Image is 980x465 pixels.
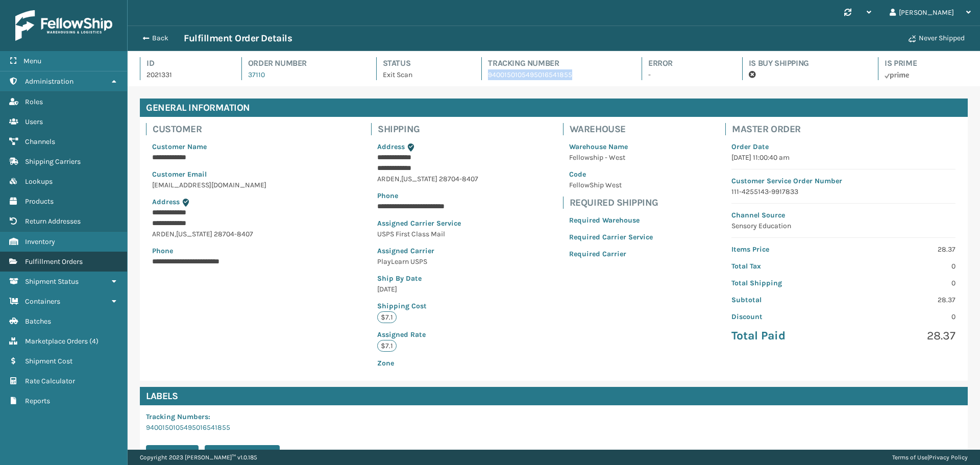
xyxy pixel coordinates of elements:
[25,137,55,146] span: Channels
[731,328,837,344] p: Total Paid
[25,257,83,266] span: Fulfillment Orders
[140,387,968,405] h4: Labels
[731,295,837,305] p: Subtotal
[731,186,955,197] p: 111-4255143-9917833
[909,35,916,42] i: Never Shipped
[569,141,653,152] p: Warehouse Name
[377,273,490,284] p: Ship By Date
[377,229,490,239] p: USPS First Class Mail
[400,175,401,183] span: ,
[25,197,54,206] span: Products
[25,377,75,385] span: Rate Calculator
[569,152,653,163] p: Fellowship - West
[377,340,397,352] p: $7.1
[89,337,99,346] span: ( 4 )
[146,445,199,463] button: Print Label
[377,190,490,201] p: Phone
[146,412,210,421] span: Tracking Numbers :
[140,99,968,117] h4: General Information
[152,180,299,190] p: [EMAIL_ADDRESS][DOMAIN_NAME]
[25,317,51,326] span: Batches
[731,261,837,272] p: Total Tax
[377,246,490,256] p: Assigned Carrier
[850,244,955,255] p: 28.37
[377,284,490,295] p: [DATE]
[152,141,299,152] p: Customer Name
[569,232,653,242] p: Required Carrier Service
[850,278,955,288] p: 0
[140,450,257,465] p: Copyright 2023 [PERSON_NAME]™ v 1.0.185
[176,230,212,238] span: [US_STATE]
[488,69,623,80] p: 9400150105495016541855
[383,69,463,80] p: Exit Scan
[25,157,81,166] span: Shipping Carriers
[175,230,176,238] span: ,
[152,169,299,180] p: Customer Email
[731,244,837,255] p: Items Price
[749,57,860,69] h4: Is Buy Shipping
[152,246,299,256] p: Phone
[25,397,50,405] span: Reports
[401,175,437,183] span: [US_STATE]
[146,69,223,80] p: 2021331
[248,70,265,79] a: 37110
[146,423,230,432] a: 9400150105495016541855
[152,230,175,238] span: ARDEN
[25,117,43,126] span: Users
[205,445,280,463] button: Print Packing Slip
[25,337,88,346] span: Marketplace Orders
[569,169,653,180] p: Code
[25,357,72,365] span: Shipment Cost
[731,210,955,221] p: Channel Source
[25,237,55,246] span: Inventory
[25,77,73,86] span: Administration
[214,230,253,238] span: 28704-8407
[25,97,43,106] span: Roles
[377,329,490,340] p: Assigned Rate
[383,57,463,69] h4: Status
[377,218,490,229] p: Assigned Carrier Service
[152,198,180,206] span: Address
[377,311,397,323] p: $7.1
[377,256,490,267] p: PlayLearn USPS
[569,249,653,259] p: Required Carrier
[137,34,184,43] button: Back
[850,328,955,344] p: 28.37
[892,450,968,465] div: |
[378,123,496,135] h4: Shipping
[731,221,955,231] p: Sensory Education
[902,28,971,48] button: Never Shipped
[850,311,955,322] p: 0
[488,57,623,69] h4: Tracking Number
[377,142,405,151] span: Address
[731,278,837,288] p: Total Shipping
[731,311,837,322] p: Discount
[731,152,955,163] p: [DATE] 11:00:40 am
[731,141,955,152] p: Order Date
[377,301,490,311] p: Shipping Cost
[146,57,223,69] h4: Id
[25,277,79,286] span: Shipment Status
[850,261,955,272] p: 0
[648,57,724,69] h4: Error
[569,215,653,226] p: Required Warehouse
[569,180,653,190] p: FellowShip West
[377,358,490,369] p: Zone
[248,57,358,69] h4: Order Number
[570,197,659,209] h4: Required Shipping
[25,217,81,226] span: Return Addresses
[25,297,60,306] span: Containers
[184,32,292,44] h3: Fulfillment Order Details
[732,123,962,135] h4: Master Order
[648,69,724,80] p: -
[25,177,53,186] span: Lookups
[731,176,955,186] p: Customer Service Order Number
[892,454,927,461] a: Terms of Use
[570,123,659,135] h4: Warehouse
[885,57,968,69] h4: Is Prime
[850,295,955,305] p: 28.37
[15,10,112,41] img: logo
[23,57,41,65] span: Menu
[439,175,478,183] span: 28704-8407
[153,123,305,135] h4: Customer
